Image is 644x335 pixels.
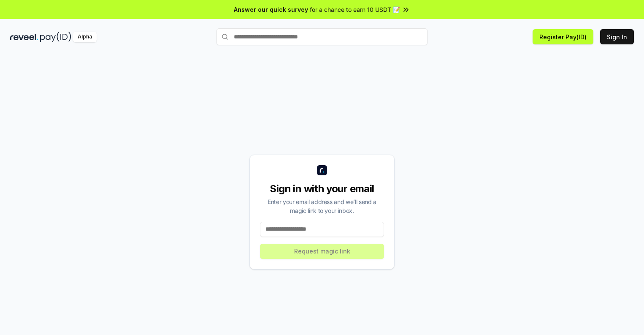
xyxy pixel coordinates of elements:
img: reveel_dark [10,32,38,42]
button: Sign In [600,29,634,44]
div: Enter your email address and we’ll send a magic link to your inbox. [260,197,384,215]
span: for a chance to earn 10 USDT 📝 [310,5,400,14]
div: Sign in with your email [260,182,384,196]
button: Register Pay(ID) [533,29,593,44]
span: Answer our quick survey [234,5,308,14]
img: pay_id [40,32,71,42]
div: Alpha [73,32,97,42]
img: logo_small [317,165,327,175]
